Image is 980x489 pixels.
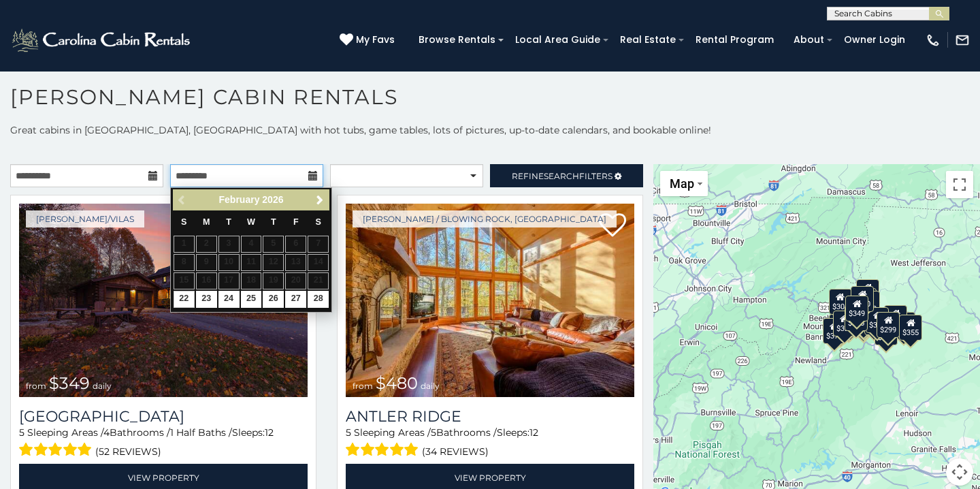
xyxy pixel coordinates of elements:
a: Browse Rentals [412,29,502,50]
span: 5 [431,426,436,439]
div: $225 [845,305,868,331]
div: Sleeping Areas / Bathrooms / Sleeps: [19,426,308,460]
a: [GEOGRAPHIC_DATA] [19,407,308,426]
span: 12 [529,426,538,439]
a: Real Estate [613,29,683,50]
div: $349 [845,296,868,321]
span: Sunday [181,217,186,227]
span: Monday [203,217,210,227]
span: 12 [265,426,274,439]
div: $525 [856,279,879,305]
a: Rental Program [689,29,781,50]
span: 4 [103,426,110,439]
a: 23 [196,291,217,308]
a: 24 [218,291,240,308]
a: 26 [263,291,284,308]
span: Next [314,195,325,206]
a: 25 [241,291,262,308]
a: [PERSON_NAME]/Vilas [26,210,144,227]
a: Next [311,191,328,208]
a: Diamond Creek Lodge from $349 daily [19,204,308,397]
span: (52 reviews) [95,443,161,460]
div: $299 [877,312,900,338]
a: 28 [308,291,329,308]
div: Sleeping Areas / Bathrooms / Sleeps: [346,426,634,460]
span: from [353,381,373,391]
img: Antler Ridge [346,204,634,397]
span: 1 Half Baths / [170,426,232,439]
span: Saturday [316,217,321,227]
span: (34 reviews) [422,443,489,460]
div: $375 [823,318,846,344]
h3: Diamond Creek Lodge [19,407,308,426]
span: $349 [49,373,90,393]
span: from [26,381,46,391]
span: 5 [346,426,351,439]
span: daily [93,381,112,391]
div: $305 [829,289,852,315]
span: Friday [293,217,299,227]
span: February [219,194,260,205]
a: My Favs [340,33,398,48]
img: mail-regular-white.png [955,33,970,48]
a: RefineSearchFilters [490,164,643,187]
span: 2026 [262,194,283,205]
button: Map camera controls [946,458,973,486]
span: $480 [376,373,418,393]
img: Diamond Creek Lodge [19,204,308,397]
span: Thursday [271,217,276,227]
a: Local Area Guide [508,29,607,50]
span: Search [544,171,579,181]
span: Wednesday [247,217,255,227]
span: 5 [19,426,24,439]
button: Toggle fullscreen view [946,171,973,198]
span: daily [421,381,440,391]
img: White-1-2.png [10,27,194,54]
a: Antler Ridge [346,407,634,426]
div: $325 [833,311,856,336]
span: Tuesday [226,217,231,227]
a: 22 [174,291,195,308]
a: Owner Login [837,29,912,50]
img: phone-regular-white.png [926,33,941,48]
button: Change map style [660,171,708,196]
div: $320 [851,286,874,312]
span: My Favs [356,33,395,47]
a: [PERSON_NAME] / Blowing Rock, [GEOGRAPHIC_DATA] [353,210,617,227]
div: $930 [884,305,907,331]
span: Map [670,176,694,191]
div: $380 [866,307,889,333]
a: About [787,29,831,50]
a: Antler Ridge from $480 daily [346,204,634,397]
div: $355 [899,315,922,341]
a: 27 [285,291,306,308]
span: Refine Filters [512,171,612,181]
